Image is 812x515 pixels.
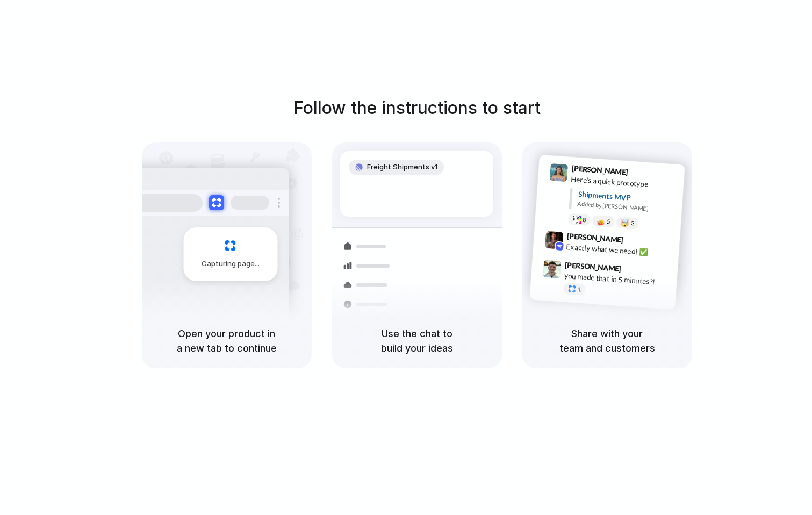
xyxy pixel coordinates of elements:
[630,220,634,226] span: 3
[624,264,646,277] span: 9:47 AM
[202,259,261,269] span: Capturing page
[293,95,541,121] h1: Follow the instructions to start
[155,326,299,355] h5: Open your product in a new tab to continue
[578,189,677,206] div: Shipments MVP
[606,219,610,225] span: 5
[564,270,671,288] div: you made that in 5 minutes?!
[570,174,678,192] div: Here's a quick prototype
[571,162,628,178] span: [PERSON_NAME]
[620,219,629,227] div: 🤯
[367,162,437,173] span: Freight Shipments v1
[566,230,623,246] span: [PERSON_NAME]
[564,259,621,275] span: [PERSON_NAME]
[566,241,673,259] div: Exactly what we need! ✅
[577,199,676,215] div: Added by [PERSON_NAME]
[582,217,586,223] span: 8
[577,287,581,292] span: 1
[631,168,653,181] span: 9:41 AM
[626,235,648,248] span: 9:42 AM
[345,326,489,355] h5: Use the chat to build your ideas
[535,326,679,355] h5: Share with your team and customers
